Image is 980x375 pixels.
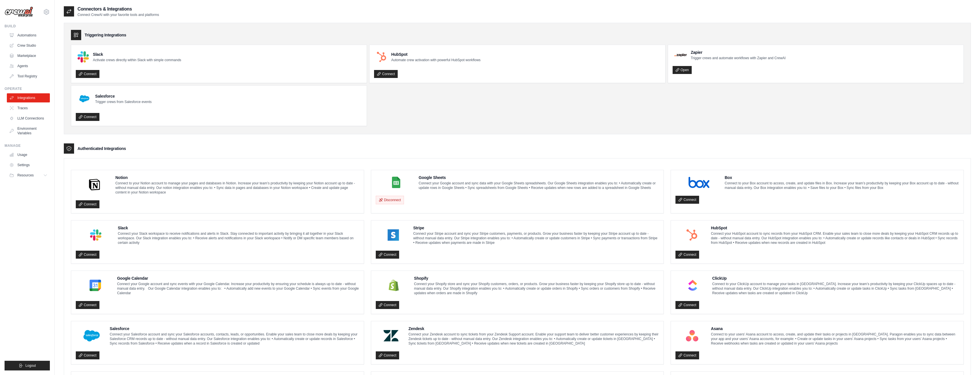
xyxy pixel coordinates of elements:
a: Connect [675,351,699,359]
a: Connect [76,301,99,309]
img: Google Sheets Logo [377,177,415,188]
a: Marketplace [7,51,50,60]
h4: Slack [118,225,359,231]
img: Slack Logo [77,51,89,63]
div: Manage [5,143,50,148]
img: ClickUp Logo [677,280,708,291]
img: Stripe Logo [377,229,409,241]
p: Connect your Google account and sync events with your Google Calendar. Increase your productivity... [117,282,359,295]
a: Traces [7,104,50,113]
p: Connect to your Box account to access, create, and update files in Box. Increase your team’s prod... [725,181,959,190]
a: Usage [7,150,50,159]
img: HubSpot Logo [677,229,707,241]
img: Box Logo [677,177,720,188]
span: Resources [17,173,34,178]
h4: Notion [115,175,359,180]
img: Salesforce Logo [77,92,91,106]
p: Connect your Shopify store and sync your Shopify customers, orders, or products. Grow your busine... [414,282,659,295]
p: Connect CrewAI with your favorite tools and platforms [77,13,159,17]
p: Connect your Salesforce account and sync your Salesforce accounts, contacts, leads, or opportunit... [110,332,359,346]
a: Automations [7,31,50,40]
a: Connect [374,70,398,78]
a: Connect [76,200,99,208]
a: Tool Registry [7,72,50,81]
h4: HubSpot [711,225,959,231]
img: Notion Logo [77,179,111,190]
p: Connect your Slack workspace to receive notifications and alerts in Slack. Stay connected to impo... [118,231,359,245]
h4: Stripe [413,225,659,231]
a: Settings [7,160,50,170]
span: Logout [25,363,36,368]
a: LLM Connections [7,114,50,123]
h2: Connectors & Integrations [77,6,159,13]
a: Connect [76,351,99,359]
img: Shopify Logo [377,280,410,291]
h4: Shopify [414,275,659,281]
h4: ClickUp [712,275,959,281]
img: Slack Logo [77,229,114,241]
img: Zendesk Logo [377,330,405,341]
a: Connect [376,251,399,259]
img: Logo [5,7,33,17]
a: Connect [675,251,699,259]
a: Connect [76,70,99,78]
button: Disconnect [376,196,404,204]
p: Connect your Stripe account and sync your Stripe customers, payments, or products. Grow your busi... [413,231,659,245]
iframe: Chat Widget [952,348,980,375]
img: Google Calendar Logo [77,280,113,291]
p: Trigger crews and automate workflows with Zapier and CrewAI [691,56,786,60]
img: HubSpot Logo [376,51,387,63]
h4: Zapier [691,50,786,55]
a: Connect [376,301,399,309]
a: Open [673,66,692,74]
a: Connect [76,113,99,121]
a: Connect [376,351,399,359]
img: Asana Logo [677,330,707,341]
a: Connect [76,251,99,259]
a: Environment Variables [7,124,50,138]
div: Operate [5,86,50,91]
h4: Google Calendar [117,275,359,281]
div: Widget de chat [952,348,980,375]
p: Connect your Google account and sync data with your Google Sheets spreadsheets. Our Google Sheets... [419,181,659,190]
a: Crew Studio [7,41,50,50]
a: Connect [675,301,699,309]
a: Integrations [7,93,50,102]
h4: Box [725,175,959,180]
p: Connect to your users’ Asana account to access, create, and update their tasks or projects in [GE... [711,332,959,346]
h4: HubSpot [391,51,480,57]
div: Build [5,24,50,28]
h4: Slack [93,51,181,57]
a: Agents [7,61,50,71]
h3: Triggering Integrations [85,32,126,38]
p: Connect to your ClickUp account to manage your tasks in [GEOGRAPHIC_DATA]. Increase your team’s p... [712,282,959,295]
h4: Google Sheets [419,175,659,180]
p: Connect your HubSpot account to sync records from your HubSpot CRM. Enable your sales team to clo... [711,231,959,245]
p: Automate crew activation with powerful HubSpot workflows [391,58,480,62]
a: Connect [675,196,699,204]
p: Trigger crews from Salesforce events [95,100,152,104]
p: Connect your Zendesk account to sync tickets from your Zendesk Support account. Enable your suppo... [409,332,659,346]
h4: Zendesk [409,326,659,331]
h3: Authenticated Integrations [77,146,126,151]
button: Resources [7,171,50,180]
img: Salesforce Logo [77,330,106,341]
h4: Salesforce [95,93,152,99]
h4: Asana [711,326,959,331]
img: Zapier Logo [674,53,687,57]
button: Logout [5,361,50,370]
h4: Salesforce [110,326,359,331]
p: Connect to your Notion account to manage your pages and databases in Notion. Increase your team’s... [115,181,359,195]
p: Activate crews directly within Slack with simple commands [93,58,181,62]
